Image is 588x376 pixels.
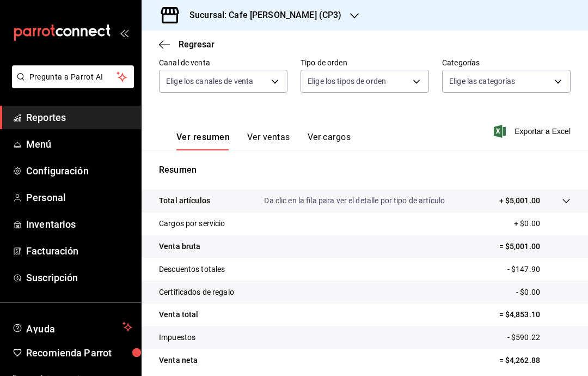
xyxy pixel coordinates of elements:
[26,270,132,285] span: Suscripción
[26,163,132,178] span: Configuración
[449,76,516,87] span: Elige las categorías
[8,79,134,90] a: Pregunta a Parrot AI
[507,264,571,275] p: - $147.90
[26,320,118,333] span: Ayuda
[26,110,132,125] span: Reportes
[29,71,117,83] span: Pregunta a Parrot AI
[26,190,132,205] span: Personal
[159,195,210,207] p: Total artículos
[247,132,290,150] button: Ver ventas
[442,59,571,66] label: Categorías
[159,264,225,275] p: Descuentos totales
[159,59,287,66] label: Canal de venta
[159,39,215,50] button: Regresar
[159,355,198,366] p: Venta neta
[12,65,134,88] button: Pregunta a Parrot AI
[301,59,429,66] label: Tipo de orden
[26,345,132,360] span: Recomienda Parrot
[499,309,571,320] p: = $4,853.10
[166,76,253,87] span: Elige los canales de venta
[159,218,225,229] p: Cargos por servicio
[181,9,341,22] h3: Sucursal: Cafe [PERSON_NAME] (CP3)
[26,217,132,232] span: Inventarios
[176,132,351,150] div: navigation tabs
[26,244,132,258] span: Facturación
[159,309,198,320] p: Venta total
[514,218,571,229] p: + $0.00
[507,332,571,343] p: - $590.22
[26,137,132,151] span: Menú
[308,132,351,150] button: Ver cargos
[159,287,234,298] p: Certificados de regalo
[499,195,540,207] p: + $5,001.00
[120,28,128,37] button: open_drawer_menu
[308,76,386,87] span: Elige los tipos de orden
[159,163,571,177] p: Resumen
[499,241,571,252] p: = $5,001.00
[496,125,571,138] button: Exportar a Excel
[176,132,230,150] button: Ver resumen
[159,332,195,343] p: Impuestos
[499,355,571,366] p: = $4,262.88
[159,241,200,252] p: Venta bruta
[516,287,571,298] p: - $0.00
[264,195,445,207] p: Da clic en la fila para ver el detalle por tipo de artículo
[179,39,215,50] span: Regresar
